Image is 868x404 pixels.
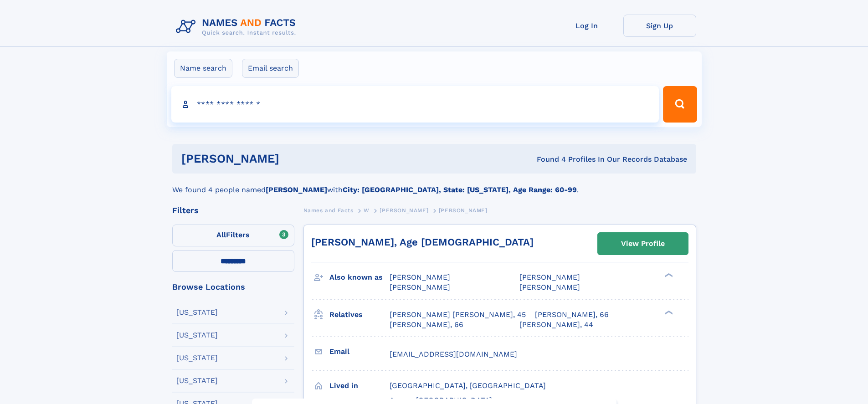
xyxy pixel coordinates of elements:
[390,283,450,291] span: [PERSON_NAME]
[172,283,294,291] div: Browse Locations
[329,344,390,359] h3: Email
[172,225,294,246] label: Filters
[623,15,696,37] a: Sign Up
[176,332,218,339] div: [US_STATE]
[663,86,697,123] button: Search Button
[364,205,370,216] a: W
[343,185,577,194] b: City: [GEOGRAPHIC_DATA], State: [US_STATE], Age Range: 60-99
[598,233,688,255] a: View Profile
[519,320,593,330] a: [PERSON_NAME], 44
[380,207,428,214] span: [PERSON_NAME]
[329,307,390,322] h3: Relatives
[311,236,534,248] a: [PERSON_NAME], Age [DEMOGRAPHIC_DATA]
[663,272,673,278] div: ❯
[266,185,327,194] b: [PERSON_NAME]
[172,206,294,215] div: Filters
[519,273,580,281] span: [PERSON_NAME]
[390,310,526,320] a: [PERSON_NAME] [PERSON_NAME], 45
[176,377,218,384] div: [US_STATE]
[176,354,218,362] div: [US_STATE]
[329,270,390,285] h3: Also known as
[390,350,517,358] span: [EMAIL_ADDRESS][DOMAIN_NAME]
[303,205,354,216] a: Names and Facts
[242,59,299,78] label: Email search
[174,59,232,78] label: Name search
[535,310,609,320] a: [PERSON_NAME], 66
[439,207,488,214] span: [PERSON_NAME]
[176,309,218,316] div: [US_STATE]
[663,309,673,315] div: ❯
[172,174,696,195] div: We found 4 people named with .
[519,283,580,291] span: [PERSON_NAME]
[390,273,450,281] span: [PERSON_NAME]
[181,153,408,164] h1: [PERSON_NAME]
[171,86,659,123] input: search input
[390,381,546,390] span: [GEOGRAPHIC_DATA], [GEOGRAPHIC_DATA]
[621,233,665,254] div: View Profile
[550,15,623,37] a: Log In
[380,205,428,216] a: [PERSON_NAME]
[216,230,226,239] span: All
[329,378,390,394] h3: Lived in
[172,15,303,39] img: Logo Names and Facts
[390,320,463,330] a: [PERSON_NAME], 66
[408,154,687,164] div: Found 4 Profiles In Our Records Database
[364,207,370,214] span: W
